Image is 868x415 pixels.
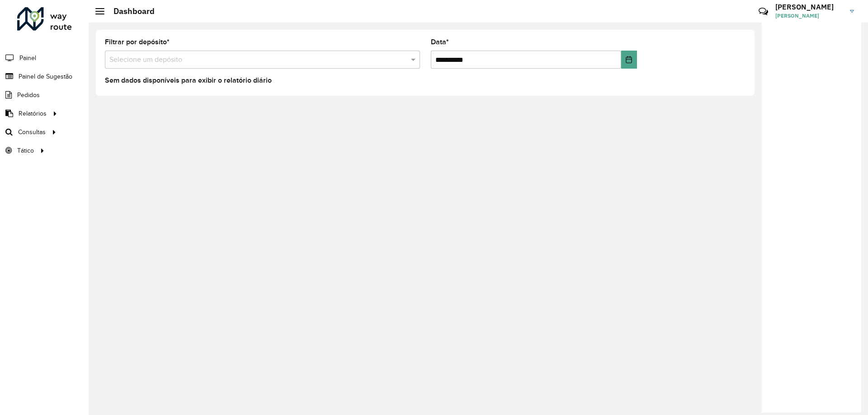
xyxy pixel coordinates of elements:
a: Contato Rápido [754,2,773,21]
label: Filtrar por depósito [105,37,170,47]
span: Painel de Sugestão [19,72,72,81]
label: Sem dados disponíveis para exibir o relatório diário [105,75,272,86]
span: [PERSON_NAME] [775,12,843,20]
h3: [PERSON_NAME] [775,3,843,11]
span: Tático [17,146,34,155]
h2: Dashboard [104,6,155,16]
span: Consultas [18,127,46,137]
span: Pedidos [17,90,40,100]
button: Choose Date [621,51,637,69]
span: Relatórios [19,109,47,118]
span: Painel [19,53,36,63]
label: Data [431,37,449,47]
